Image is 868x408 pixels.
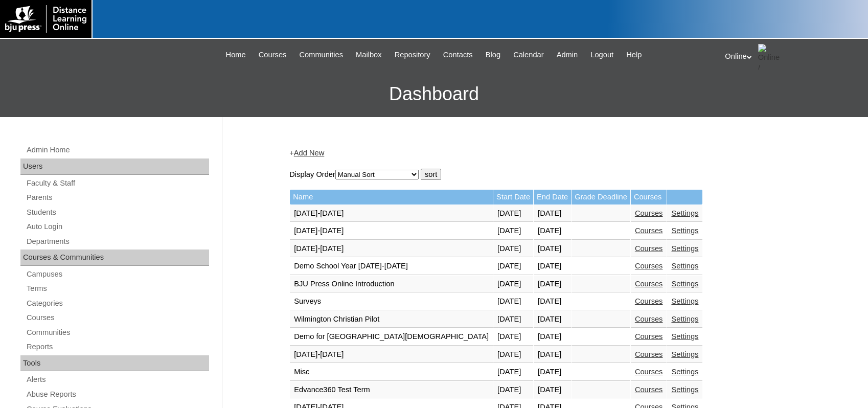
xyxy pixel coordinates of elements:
[438,49,478,61] a: Contacts
[635,244,663,253] a: Courses
[26,206,209,219] a: Students
[534,222,571,240] td: [DATE]
[289,148,795,158] div: +
[26,191,209,204] a: Parents
[493,276,533,293] td: [DATE]
[26,326,209,339] a: Communities
[5,5,86,33] img: logo-white.png
[26,341,209,353] a: Reports
[294,149,324,157] a: Add New
[557,49,578,61] span: Admin
[5,71,863,117] h3: Dashboard
[20,158,209,175] div: Users
[26,282,209,295] a: Terms
[493,381,533,399] td: [DATE]
[20,355,209,372] div: Tools
[290,381,493,399] td: Edvance360 Test Term
[26,144,209,156] a: Admin Home
[395,49,430,61] span: Repository
[26,177,209,190] a: Faculty & Staff
[493,346,533,364] td: [DATE]
[635,368,663,376] a: Courses
[534,258,571,275] td: [DATE]
[635,297,663,305] a: Courses
[635,262,663,270] a: Courses
[493,190,533,205] td: Start Date
[290,258,493,275] td: Demo School Year [DATE]-[DATE]
[534,276,571,293] td: [DATE]
[26,268,209,281] a: Campuses
[631,190,667,205] td: Courses
[290,293,493,310] td: Surveys
[758,44,784,70] img: Online / Instructor
[290,364,493,381] td: Misc
[671,297,698,305] a: Settings
[421,169,441,180] input: sort
[26,388,209,401] a: Abuse Reports
[493,311,533,328] td: [DATE]
[226,49,246,61] span: Home
[493,364,533,381] td: [DATE]
[534,190,571,205] td: End Date
[534,346,571,364] td: [DATE]
[290,328,493,346] td: Demo for [GEOGRAPHIC_DATA][DEMOGRAPHIC_DATA]
[534,293,571,310] td: [DATE]
[671,386,698,394] a: Settings
[635,350,663,358] a: Courses
[290,311,493,328] td: Wilmington Christian Pilot
[289,169,795,180] form: Display Order
[552,49,583,61] a: Admin
[635,315,663,323] a: Courses
[481,49,506,61] a: Blog
[635,209,663,217] a: Courses
[534,205,571,222] td: [DATE]
[290,346,493,364] td: [DATE]-[DATE]
[299,49,343,61] span: Communities
[671,368,698,376] a: Settings
[254,49,292,61] a: Courses
[513,49,543,61] span: Calendar
[585,49,619,61] a: Logout
[20,250,209,266] div: Courses & Communities
[290,222,493,240] td: [DATE]-[DATE]
[534,364,571,381] td: [DATE]
[671,262,698,270] a: Settings
[290,205,493,222] td: [DATE]-[DATE]
[493,293,533,310] td: [DATE]
[635,332,663,341] a: Courses
[493,222,533,240] td: [DATE]
[26,235,209,248] a: Departments
[621,49,647,61] a: Help
[534,311,571,328] td: [DATE]
[26,220,209,233] a: Auto Login
[635,386,663,394] a: Courses
[671,280,698,288] a: Settings
[508,49,549,61] a: Calendar
[26,311,209,324] a: Courses
[671,350,698,358] a: Settings
[259,49,287,61] span: Courses
[671,209,698,217] a: Settings
[26,297,209,310] a: Categories
[590,49,613,61] span: Logout
[221,49,251,61] a: Home
[671,244,698,253] a: Settings
[290,190,493,205] td: Name
[26,373,209,386] a: Alerts
[493,205,533,222] td: [DATE]
[486,49,500,61] span: Blog
[356,49,382,61] span: Mailbox
[443,49,473,61] span: Contacts
[493,240,533,258] td: [DATE]
[534,381,571,399] td: [DATE]
[294,49,348,61] a: Communities
[290,240,493,258] td: [DATE]-[DATE]
[635,226,663,235] a: Courses
[725,44,858,70] div: Online
[572,190,630,205] td: Grade Deadline
[534,328,571,346] td: [DATE]
[671,226,698,235] a: Settings
[493,328,533,346] td: [DATE]
[290,276,493,293] td: BJU Press Online Introduction
[671,315,698,323] a: Settings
